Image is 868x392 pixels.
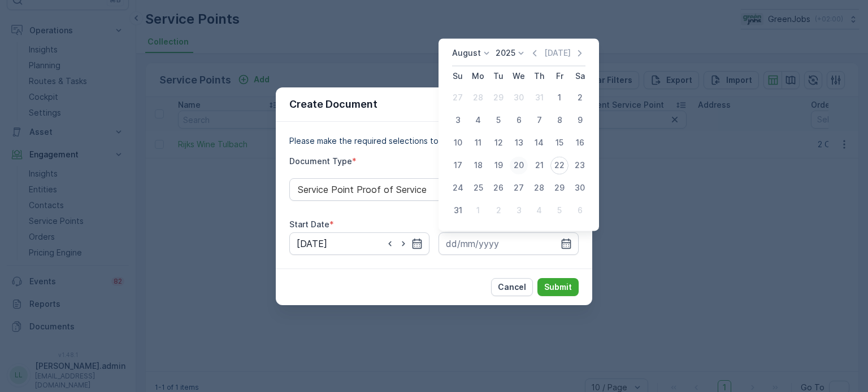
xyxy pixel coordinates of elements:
p: August [452,47,481,59]
th: Tuesday [488,66,509,86]
div: 29 [489,89,507,107]
div: 17 [449,156,467,174]
div: 29 [550,179,568,197]
div: 9 [571,111,589,129]
div: 30 [510,89,528,107]
p: Create Document [289,96,377,112]
label: Document Type [289,156,352,166]
th: Friday [549,66,570,86]
button: Cancel [491,278,533,296]
div: 3 [449,111,467,129]
div: 25 [469,179,487,197]
th: Monday [468,66,488,86]
p: Submit [544,281,572,293]
div: 20 [510,156,528,174]
div: 22 [550,156,568,174]
div: 12 [489,134,507,152]
input: dd/mm/yyyy [289,232,429,255]
div: 16 [571,134,589,152]
p: [DATE] [544,47,571,59]
th: Wednesday [509,66,529,86]
div: 6 [510,111,528,129]
div: 1 [550,89,568,107]
div: 31 [449,201,467,219]
div: 5 [489,111,507,129]
p: Please make the required selections to create your document. [289,135,579,147]
div: 27 [510,179,528,197]
div: 4 [530,201,548,219]
input: dd/mm/yyyy [439,232,579,255]
div: 30 [571,179,589,197]
div: 19 [489,156,507,174]
div: 2 [489,201,507,219]
div: 15 [550,134,568,152]
div: 1 [469,201,487,219]
div: 14 [530,134,548,152]
p: 2025 [496,47,515,59]
div: 21 [530,156,548,174]
div: 5 [550,201,568,219]
div: 6 [571,201,589,219]
label: Start Date [289,219,329,229]
div: 8 [550,111,568,129]
div: 2 [571,89,589,107]
div: 3 [510,201,528,219]
th: Thursday [529,66,549,86]
div: 18 [469,156,487,174]
p: Cancel [498,281,526,293]
div: 11 [469,134,487,152]
div: 31 [530,89,548,107]
div: 13 [510,134,528,152]
div: 7 [530,111,548,129]
div: 10 [449,134,467,152]
th: Saturday [570,66,590,86]
button: Submit [537,278,579,296]
div: 4 [469,111,487,129]
div: 23 [571,156,589,174]
th: Sunday [448,66,468,86]
div: 26 [489,179,507,197]
div: 27 [449,89,467,107]
div: 24 [449,179,467,197]
div: 28 [530,179,548,197]
div: 28 [469,89,487,107]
